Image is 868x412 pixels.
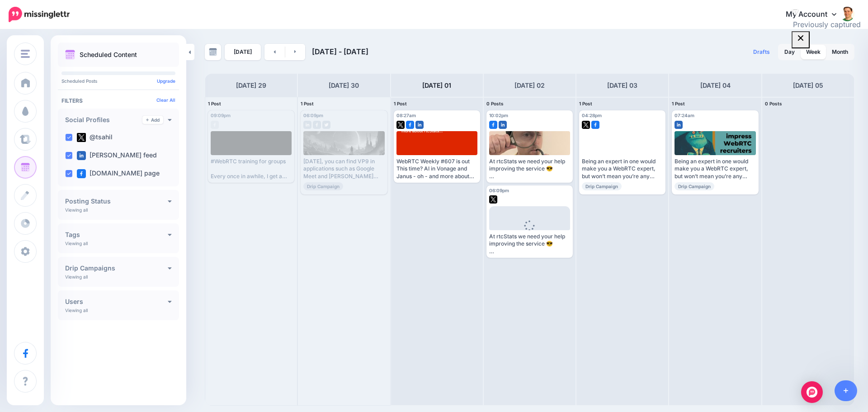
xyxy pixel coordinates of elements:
a: Week [801,45,826,59]
span: 1 Post [208,101,221,106]
a: Upgrade [157,78,175,84]
span: [DATE] - [DATE] [312,47,368,56]
img: linkedin-square.png [675,121,683,129]
img: linkedin-square.png [77,151,86,160]
div: Being an expert in one would make you a WebRTC expert, but won’t mean you’re any good at the othe... [675,158,755,180]
div: Open Intercom Messenger [801,381,823,403]
span: 1 Post [672,101,685,106]
a: Month [826,45,854,59]
label: @tsahil [77,133,113,142]
span: 06:09pm [489,188,509,193]
img: facebook-square.png [489,121,497,129]
h4: Filters [61,97,175,104]
span: 08:27am [396,113,416,118]
div: Loading [517,220,542,244]
p: Viewing all [65,308,88,313]
img: facebook-square.png [77,169,86,178]
img: twitter-square.png [489,195,497,204]
p: Viewing all [65,241,88,246]
img: linkedin-square.png [499,121,507,129]
img: linkedin-square.png [415,121,424,129]
h4: Drip Campaigns [65,265,168,271]
span: Drip Campaign [303,182,343,190]
span: 04:28pm [582,113,602,118]
h4: Social Profiles [65,117,142,123]
span: Drip Campaign [675,182,714,190]
h4: [DATE] 04 [700,80,731,91]
h4: Tags [65,232,168,238]
a: Day [779,45,800,59]
span: 07:24am [675,113,694,118]
img: Missinglettr [9,7,70,22]
a: Drafts [748,44,775,60]
span: 1 Post [394,101,407,106]
div: WebRTC Weekly #607 is out This time? AI in Vonage and Janus - oh - and more about rtcStats... [UR... [396,158,477,180]
div: At rtcStats we need your help improving the service 😎 👉 Got an challenging webrtc issue? 👉 Want u... [489,233,570,255]
img: facebook-grey-square.png [313,121,321,129]
img: calendar.png [65,50,75,60]
h4: [DATE] 03 [607,80,637,91]
img: twitter-square.png [582,121,590,129]
label: [DOMAIN_NAME] page [77,169,160,178]
div: At rtcStats we need your help improving the service 😎 👉 Got an interesting/challenging webrtc-int... [489,158,570,180]
span: 0 Posts [486,101,504,106]
h4: Posting Status [65,198,168,204]
p: Viewing all [65,274,88,279]
img: menu.png [21,50,30,58]
img: twitter-square.png [77,133,86,142]
a: Add [142,116,163,124]
img: facebook-square.png [406,121,414,129]
label: [PERSON_NAME] feed [77,151,157,160]
img: facebook-grey-square.png [211,121,219,129]
a: Clear All [156,97,175,103]
span: 09:09pm [211,113,231,118]
a: [DATE] [225,44,261,60]
span: Drafts [753,49,770,55]
h4: Users [65,298,168,305]
span: 1 Post [579,101,592,106]
span: 10:02pm [489,113,508,118]
span: Drip Campaign [582,182,622,190]
span: 1 Post [301,101,314,106]
p: Viewing all [65,207,88,213]
h4: [DATE] 01 [422,80,451,91]
a: My Account [777,4,854,26]
h4: [DATE] 02 [514,80,545,91]
h4: [DATE] 29 [236,80,266,91]
div: #WebRTC training for groups Every once in awhile, I get a company who is looking to upskill their... [211,158,292,180]
p: Scheduled Content [80,52,137,58]
h4: [DATE] 30 [329,80,359,91]
span: 0 Posts [765,101,782,106]
img: facebook-square.png [591,121,599,129]
img: calendar-grey-darker.png [209,48,217,56]
img: twitter-grey-square.png [322,121,330,129]
h4: [DATE] 05 [793,80,823,91]
div: [DATE], you can find VP9 in applications such as Google Meet and [PERSON_NAME] Meet among many ot... [303,158,384,180]
img: linkedin-grey-square.png [303,121,311,129]
div: Being an expert in one would make you a WebRTC expert, but won’t mean you’re any good at the othe... [582,158,663,180]
p: Scheduled Posts [61,79,175,83]
span: 06:09pm [303,113,323,118]
img: twitter-square.png [396,121,405,129]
